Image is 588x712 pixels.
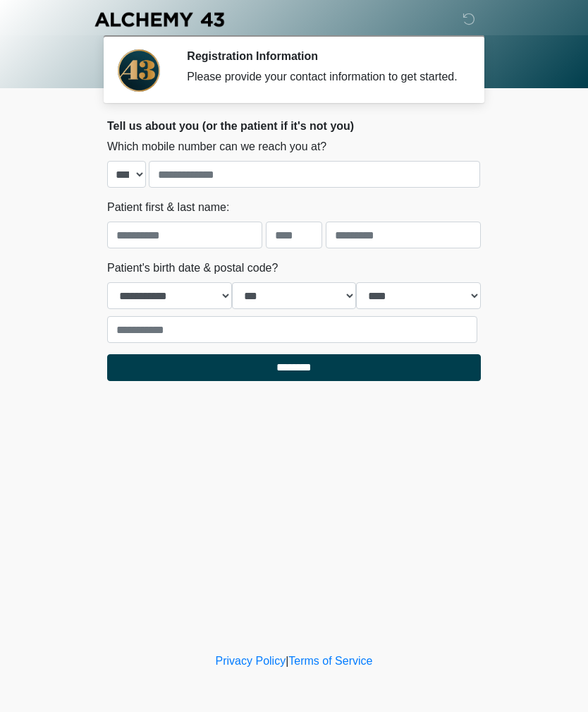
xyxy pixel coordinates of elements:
a: Terms of Service [288,655,372,667]
img: Agent Avatar [118,49,160,92]
div: Please provide your contact information to get started. [187,68,460,85]
h2: Registration Information [187,49,460,63]
h2: Tell us about you (or the patient if it's not you) [107,119,481,133]
img: Alchemy 43 Logo [93,11,226,28]
a: | [286,655,288,667]
label: Patient first & last name: [107,199,229,216]
a: Privacy Policy [216,655,286,667]
label: Which mobile number can we reach you at? [107,138,326,155]
label: Patient's birth date & postal code? [107,260,278,277]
